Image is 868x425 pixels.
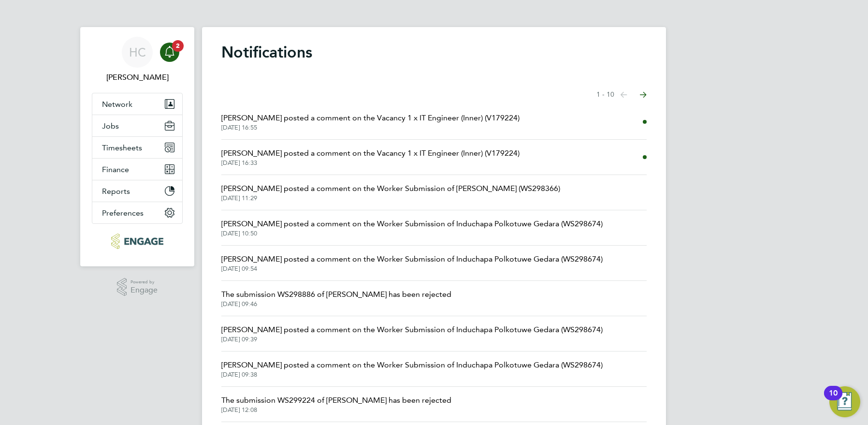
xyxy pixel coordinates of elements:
span: [DATE] 09:39 [221,336,603,343]
span: [PERSON_NAME] posted a comment on the Worker Submission of Induchapa Polkotuwe Gedara (WS298674) [221,359,603,371]
span: Jobs [102,121,119,131]
a: 2 [160,37,179,68]
span: 1 - 10 [596,90,614,100]
span: [PERSON_NAME] posted a comment on the Worker Submission of Induchapa Polkotuwe Gedara (WS298674) [221,324,603,336]
img: tr2rec-logo-retina.png [111,234,163,249]
span: [DATE] 09:54 [221,265,603,273]
button: Timesheets [92,137,182,158]
span: Finance [102,165,129,174]
span: 2 [172,40,184,52]
h1: Notifications [221,43,647,62]
a: [PERSON_NAME] posted a comment on the Worker Submission of Induchapa Polkotuwe Gedara (WS298674)[... [221,324,603,343]
span: [DATE] 16:55 [221,124,520,132]
span: Network [102,100,132,109]
a: [PERSON_NAME] posted a comment on the Worker Submission of Induchapa Polkotuwe Gedara (WS298674)[... [221,359,603,379]
button: Open Resource Center, 10 new notifications [829,386,860,417]
span: [PERSON_NAME] posted a comment on the Worker Submission of Induchapa Polkotuwe Gedara (WS298674) [221,218,603,230]
span: HC [129,46,146,59]
span: [DATE] 16:33 [221,159,520,167]
a: [PERSON_NAME] posted a comment on the Worker Submission of Induchapa Polkotuwe Gedara (WS298674)[... [221,218,603,237]
span: [DATE] 09:38 [221,371,603,379]
a: [PERSON_NAME] posted a comment on the Worker Submission of [PERSON_NAME] (WS298366)[DATE] 11:29 [221,183,560,202]
a: Powered byEngage [117,278,158,296]
button: Preferences [92,202,182,223]
a: [PERSON_NAME] posted a comment on the Worker Submission of Induchapa Polkotuwe Gedara (WS298674)[... [221,253,603,273]
span: [DATE] 11:29 [221,194,560,202]
span: The submission WS298886 of [PERSON_NAME] has been rejected [221,289,451,300]
nav: Select page of notifications list [596,85,647,104]
span: [PERSON_NAME] posted a comment on the Vacancy 1 x IT Engineer (Inner) (V179224) [221,112,520,124]
span: [PERSON_NAME] posted a comment on the Vacancy 1 x IT Engineer (Inner) (V179224) [221,147,520,159]
span: [DATE] 12:08 [221,406,451,414]
a: Go to home page [92,234,183,249]
span: [PERSON_NAME] posted a comment on the Worker Submission of Induchapa Polkotuwe Gedara (WS298674) [221,253,603,265]
span: Timesheets [102,143,142,152]
span: The submission WS299224 of [PERSON_NAME] has been rejected [221,395,451,406]
a: The submission WS299224 of [PERSON_NAME] has been rejected[DATE] 12:08 [221,395,451,414]
button: Network [92,93,182,115]
button: Reports [92,180,182,202]
span: [DATE] 10:50 [221,230,603,237]
a: HC[PERSON_NAME] [92,37,183,83]
span: Reports [102,187,130,196]
a: The submission WS298886 of [PERSON_NAME] has been rejected[DATE] 09:46 [221,289,451,308]
a: [PERSON_NAME] posted a comment on the Vacancy 1 x IT Engineer (Inner) (V179224)[DATE] 16:55 [221,112,520,132]
button: Jobs [92,115,182,136]
span: Powered by [130,278,158,286]
span: [PERSON_NAME] posted a comment on the Worker Submission of [PERSON_NAME] (WS298366) [221,183,560,194]
nav: Main navigation [80,27,194,266]
span: [DATE] 09:46 [221,300,451,308]
span: Preferences [102,208,144,218]
button: Finance [92,159,182,180]
div: 10 [829,393,838,406]
span: Hana Capper [92,72,183,83]
span: Engage [130,286,158,294]
a: [PERSON_NAME] posted a comment on the Vacancy 1 x IT Engineer (Inner) (V179224)[DATE] 16:33 [221,147,520,167]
